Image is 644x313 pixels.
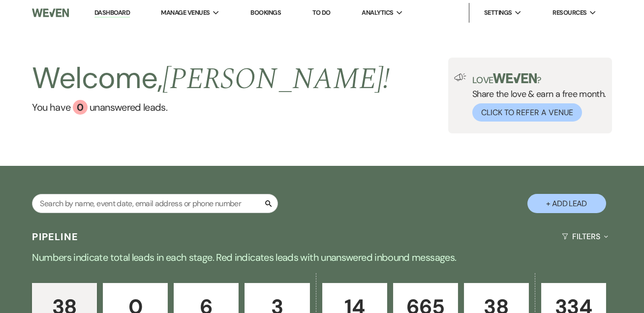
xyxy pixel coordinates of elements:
span: [PERSON_NAME] ! [162,57,390,102]
a: Bookings [250,8,281,17]
img: Weven Logo [32,2,69,23]
button: + Add Lead [527,194,606,213]
p: Love ? [472,73,606,85]
button: Click to Refer a Venue [472,103,582,122]
button: Filters [558,223,612,250]
h2: Welcome, [32,58,390,100]
span: Resources [552,8,586,18]
a: Dashboard [94,8,130,18]
img: loud-speaker-illustration.svg [454,73,466,81]
span: Analytics [362,8,393,18]
h3: Pipeline [32,230,78,244]
img: weven-logo-green.svg [493,73,537,83]
input: Search by name, event date, email address or phone number [32,194,278,213]
span: Settings [484,8,512,18]
span: Manage Venues [161,8,210,18]
div: Share the love & earn a free month. [466,73,606,122]
div: 0 [73,100,88,115]
a: To Do [312,8,331,17]
a: You have 0 unanswered leads. [32,100,390,115]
